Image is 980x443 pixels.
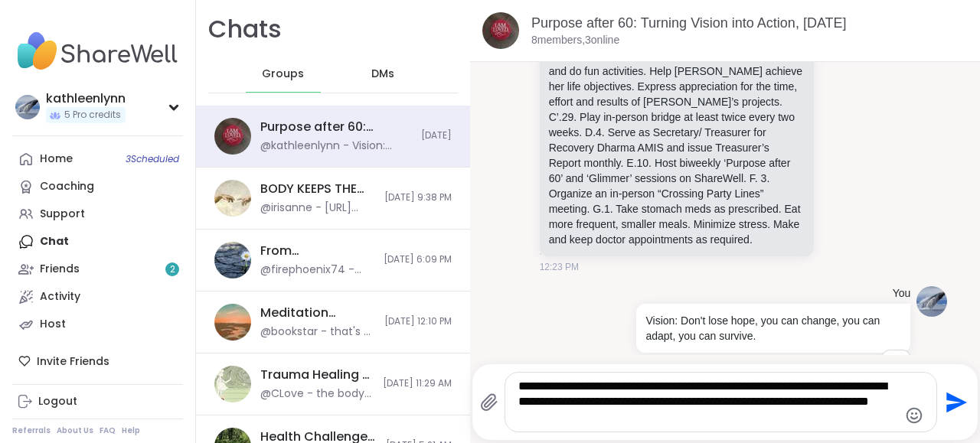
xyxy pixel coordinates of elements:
[260,324,375,340] div: @bookstar - that's a yoga nidra practice, but not showing the little window
[170,263,175,276] span: 2
[12,388,183,415] a: Logout
[12,311,183,338] a: Host
[122,425,140,436] a: Help
[126,153,179,165] span: 3 Scheduled
[12,173,183,200] a: Coaching
[40,317,66,332] div: Host
[214,118,251,155] img: Purpose after 60: Turning Vision into Action, Oct 09
[40,262,80,277] div: Friends
[40,151,73,167] div: Home
[937,385,972,419] button: Send
[46,90,126,107] div: kathleenlynn
[214,304,251,340] img: Meditation Practice Circle, Oct 07
[540,260,579,274] span: 12:23 PM
[384,253,452,266] span: [DATE] 6:09 PM
[893,286,911,301] h4: You
[15,95,40,119] img: kathleenlynn
[12,347,183,375] div: Invite Friends
[531,33,619,48] p: 8 members, 3 online
[40,207,85,222] div: Support
[260,200,375,216] div: @irisanne - [URL][DOMAIN_NAME]
[100,425,116,436] a: FAQ
[64,109,121,122] span: 5 Pro credits
[383,377,452,390] span: [DATE] 11:29 AM
[531,15,847,31] a: Purpose after 60: Turning Vision into Action, [DATE]
[214,242,251,279] img: From Overwhelmed to Anchored: Emotional Regulation, Oct 07
[12,283,183,311] a: Activity
[905,406,923,425] button: Emoji picker
[12,200,183,228] a: Support
[384,191,452,204] span: [DATE] 9:38 PM
[645,313,901,344] p: Vision: Don't lose hope, you can change, you can adapt, you can survive.
[262,67,304,82] span: Groups
[38,394,77,409] div: Logout
[40,289,80,305] div: Activity
[12,24,183,78] img: ShareWell Nav Logo
[40,179,94,194] div: Coaching
[482,12,519,49] img: Purpose after 60: Turning Vision into Action, Oct 09
[518,379,898,425] textarea: Type your message
[12,425,51,436] a: Referrals
[371,67,394,82] span: DMs
[260,138,412,154] div: @kathleenlynn - Vision: Don't lose hope, you can change, you can adapt, you can survive.
[208,12,282,47] h1: Chats
[260,119,412,135] div: Purpose after 60: Turning Vision into Action, [DATE]
[12,256,183,283] a: Friends2
[12,145,183,173] a: Home3Scheduled
[260,386,374,402] div: @CLove - the body keeps the score - book
[214,180,251,217] img: BODY KEEPS THE SCORE: TECHNICS BEYOND TRAUMA, Oct 08
[916,286,947,317] img: https://sharewell-space-live.sfo3.digitaloceanspaces.com/user-generated/a83e0c5a-a5d7-4dfe-98a3-d...
[883,350,910,375] div: Reaction list
[260,181,375,197] div: BODY KEEPS THE SCORE: TECHNICS BEYOND TRAUMA, [DATE]
[421,129,452,142] span: [DATE]
[260,262,374,278] div: @firephoenix74 - Thank you for the group [DATE]. Sorry I had to leave early as I was heading into...
[260,366,374,383] div: Trauma Healing - Nervous System Regulation, [DATE]
[384,315,452,328] span: [DATE] 12:10 PM
[57,425,93,436] a: About Us
[260,305,375,321] div: Meditation Practice Circle, [DATE]
[260,243,374,259] div: From Overwhelmed to Anchored: Emotional Regulation, [DATE]
[214,366,251,402] img: Trauma Healing - Nervous System Regulation, Oct 07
